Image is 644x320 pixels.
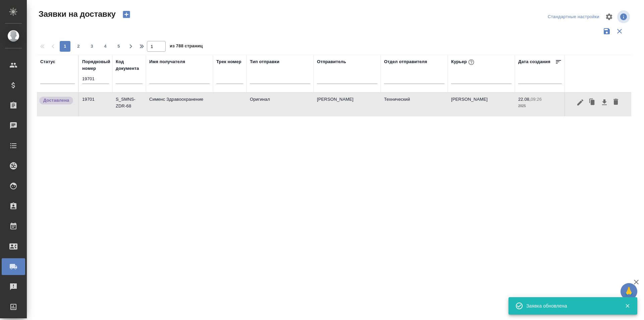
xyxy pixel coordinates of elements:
p: 2025 [518,103,562,109]
td: [PERSON_NAME] [314,93,381,116]
div: Дата создания [518,58,550,65]
div: Имя получателя [149,58,185,65]
span: Настроить таблицу [601,9,617,25]
button: 3 [87,41,97,52]
div: Отправитель [317,58,346,65]
button: 4 [100,41,111,52]
button: 🙏 [621,283,637,300]
td: 19701 [79,93,112,116]
p: 22.08, [518,97,531,102]
div: Статус [40,58,55,65]
button: Скачать [599,96,610,109]
div: Курьер [451,58,476,66]
div: Документы доставлены, фактическая дата доставки проставиться автоматически [39,96,75,105]
button: Закрыть [621,303,634,309]
span: 4 [100,43,111,50]
td: Технический [381,93,448,116]
td: S_SMNS-ZDR-68 [112,93,146,116]
button: Редактировать [575,96,586,109]
button: При выборе курьера статус заявки автоматически поменяется на «Принята» [467,58,476,66]
td: Сименс Здравоохранение [146,93,213,116]
div: split button [546,12,601,22]
span: 2 [73,43,84,50]
span: 🙏 [623,284,635,299]
button: Создать [118,9,135,20]
td: [PERSON_NAME] [448,93,515,116]
div: Порядковый номер [82,58,110,72]
span: 3 [87,43,97,50]
button: Сохранить фильтры [600,25,613,38]
button: Клонировать [586,96,599,109]
div: Код документа [116,58,143,72]
button: Сбросить фильтры [613,25,626,38]
span: Заявки на доставку [37,9,116,19]
div: Тип отправки [250,58,279,65]
div: Отдел отправителя [384,58,427,65]
span: Посмотреть информацию [617,10,631,23]
td: Оригинал [247,93,314,116]
button: 5 [113,41,124,52]
span: из 788 страниц [170,42,203,52]
p: 09:26 [531,97,542,102]
span: 5 [113,43,124,50]
p: Доставлена [43,97,69,104]
div: Заявка обновлена [526,303,615,309]
button: 2 [73,41,84,52]
div: Трек номер [216,58,241,65]
button: Удалить [610,96,622,109]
